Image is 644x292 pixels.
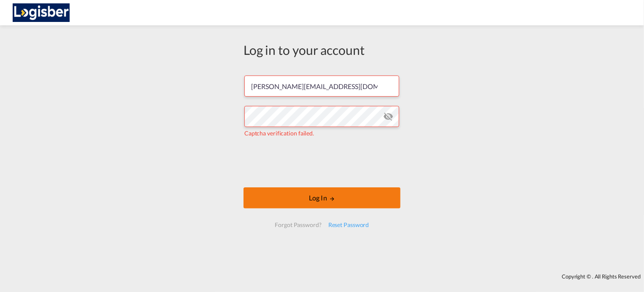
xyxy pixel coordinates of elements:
div: Log in to your account [244,41,400,59]
div: Forgot Password? [271,217,325,233]
div: Reset Password [325,217,373,233]
button: LOGIN [244,187,400,208]
iframe: reCAPTCHA [258,146,386,179]
img: d7a75e507efd11eebffa5922d020a472.png [13,3,70,22]
input: Enter email/phone number [244,76,399,97]
md-icon: icon-eye-off [383,111,393,122]
span: Captcha verification failed. [244,130,314,137]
